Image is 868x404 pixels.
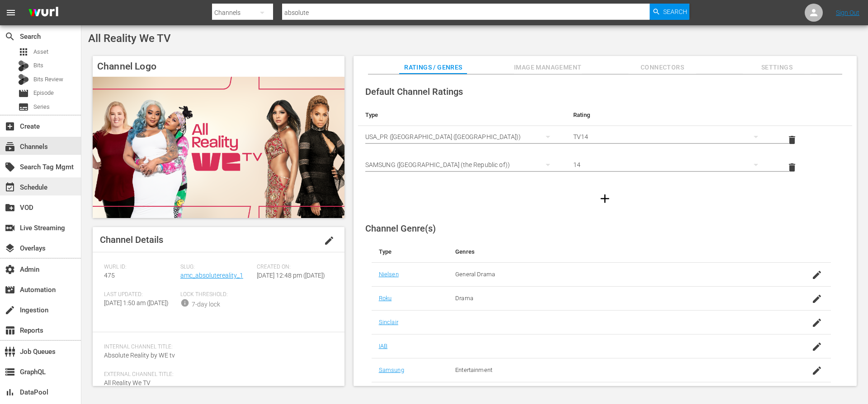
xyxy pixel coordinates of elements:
span: 475 [104,272,115,279]
div: USA_PR ([GEOGRAPHIC_DATA] ([GEOGRAPHIC_DATA])) [365,124,559,149]
span: Channels [5,141,15,152]
span: Wurl ID: [104,264,176,271]
h4: Channel Logo [93,56,344,77]
span: Channel Genre(s) [365,223,436,234]
a: Samsung [379,367,404,373]
span: [DATE] 12:48 pm ([DATE]) [257,272,325,279]
span: Internal Channel Title: [104,344,329,351]
span: Reports [5,325,15,336]
span: External Channel Title: [104,371,329,378]
a: IAB [379,343,387,349]
span: Lock Threshold: [180,291,252,298]
span: Search [5,31,15,42]
a: Nielsen [379,271,399,278]
span: Overlays [5,243,15,254]
span: Bits Review [33,75,63,84]
span: Schedule [5,182,15,193]
img: ans4CAIJ8jUAAAAAAAAAAAAAAAAAAAAAAAAgQb4GAAAAAAAAAAAAAAAAAAAAAAAAJMjXAAAAAAAAAAAAAAAAAAAAAAAAgAT5G... [22,2,65,23]
a: amc_absolutereality_1 [180,272,243,279]
button: edit [318,230,340,251]
span: Last Updated: [104,291,176,298]
span: DataPool [5,387,15,398]
span: Search Tag Mgmt [5,162,15,172]
th: Type [372,241,448,263]
span: menu [5,7,16,18]
div: SAMSUNG ([GEOGRAPHIC_DATA] (the Republic of)) [365,152,559,177]
button: Search [650,4,689,20]
span: All Reality We TV [88,32,171,45]
th: Genres [448,241,780,263]
span: Connectors [628,62,696,73]
span: Admin [5,264,15,275]
span: Series [18,102,29,112]
span: Bits [33,61,43,70]
img: All Reality We TV [93,77,344,218]
button: delete [781,157,803,178]
span: info [180,298,189,307]
span: Ratings / Genres [399,62,467,73]
a: Sign Out [836,9,859,16]
span: Create [5,121,15,132]
span: Job Queues [5,346,15,357]
div: 7-day lock [192,300,220,309]
span: Slug: [180,264,252,271]
span: Live Streaming [5,223,15,233]
span: [DATE] 1:50 am ([DATE]) [104,299,169,306]
div: Bits Review [18,74,29,85]
div: 14 [573,152,767,177]
div: TV14 [573,124,767,149]
span: Asset [18,46,29,57]
span: edit [324,235,335,246]
span: Search [663,4,687,20]
th: Rating [566,104,774,126]
span: VOD [5,202,15,213]
span: delete [787,162,797,173]
span: Channel Details [100,234,163,245]
span: Settings [743,62,811,73]
div: Bits [18,60,29,71]
span: Automation [5,284,15,295]
a: Sinclair [379,319,398,325]
span: Absolute Reality by WE tv [104,352,175,359]
span: Episode [33,88,54,98]
span: Image Management [514,62,582,73]
span: Created On: [257,264,329,271]
span: Default Channel Ratings [365,86,463,97]
a: Roku [379,295,392,302]
span: GraphQL [5,367,15,377]
span: Episode [18,88,29,99]
span: Ingestion [5,305,15,316]
table: simple table [358,104,852,181]
span: Series [33,102,50,111]
span: Asset [33,47,48,56]
span: All Reality We TV [104,379,151,386]
th: Type [358,104,566,126]
span: delete [787,135,797,145]
button: delete [781,129,803,151]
